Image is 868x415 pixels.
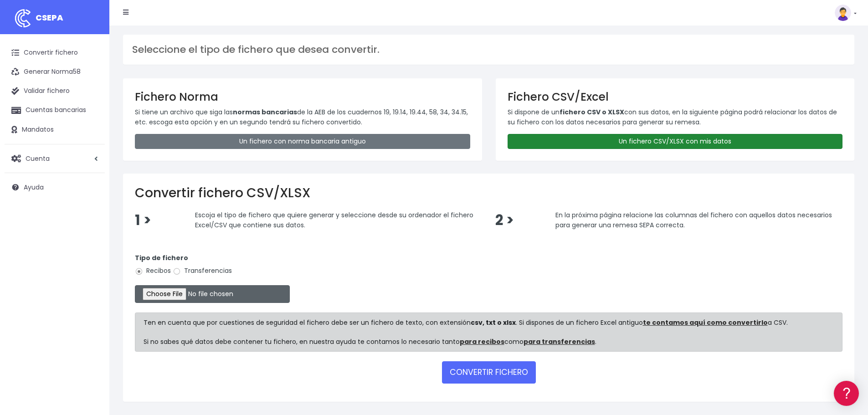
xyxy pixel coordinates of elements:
strong: normas bancarias [233,108,297,117]
h3: Fichero CSV/Excel [508,90,843,103]
label: Recibos [135,266,171,276]
a: Videotutoriales [9,143,173,158]
a: Perfiles de empresas [9,158,173,172]
strong: fichero CSV o XLSX [560,108,624,117]
span: Escoja el tipo de fichero que quiere generar y seleccione desde su ordenador el fichero Excel/CSV... [195,210,473,230]
a: Ayuda [5,178,105,197]
a: te contamos aquí como convertirlo [643,318,768,327]
label: Transferencias [173,266,232,276]
button: CONVERTIR FICHERO [442,361,536,383]
a: Información general [9,77,173,92]
a: POWERED BY ENCHANT [125,262,175,271]
p: Si tiene un archivo que siga las de la AEB de los cuadernos 19, 19.14, 19.44, 58, 34, 34.15, etc.... [135,107,470,128]
a: para transferencias [524,337,595,346]
a: Formatos [9,115,173,129]
div: Información general [9,63,173,72]
a: Validar fichero [5,82,105,101]
span: 1 > [135,210,151,230]
span: En la próxima página relacione las columnas del fichero con aquellos datos necesarios para genera... [555,210,832,230]
h3: Seleccione el tipo de fichero que desea convertir. [132,44,845,56]
button: Contáctanos [9,244,173,260]
h3: Fichero Norma [135,90,470,103]
a: Cuentas bancarias [5,101,105,120]
p: Si dispone de un con sus datos, en la siguiente página podrá relacionar los datos de su fichero c... [508,107,843,128]
strong: Tipo de fichero [135,253,188,262]
span: CSEPA [36,12,63,23]
a: Convertir fichero [5,43,105,62]
span: 2 > [495,210,514,230]
img: profile [835,5,851,21]
div: Ten en cuenta que por cuestiones de seguridad el fichero debe ser un fichero de texto, con extens... [135,313,842,352]
div: Programadores [9,219,173,227]
strong: csv, txt o xlsx [471,318,516,327]
img: logo [11,7,34,30]
a: Mandatos [5,120,105,139]
a: Un fichero CSV/XLSX con mis datos [508,134,843,149]
a: para recibos [460,337,504,346]
span: Ayuda [24,183,44,192]
a: Generar Norma58 [5,62,105,82]
h2: Convertir fichero CSV/XLSX [135,185,842,201]
a: General [9,195,173,210]
div: Facturación [9,181,173,190]
span: Cuenta [26,154,50,163]
a: Cuenta [5,149,105,168]
div: Convertir ficheros [9,101,173,109]
a: API [9,233,173,247]
a: Un fichero con norma bancaria antiguo [135,134,470,149]
a: Problemas habituales [9,129,173,143]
